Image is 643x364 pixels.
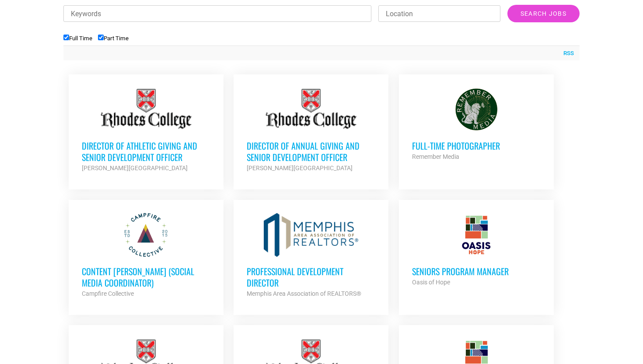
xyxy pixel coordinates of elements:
h3: Professional Development Director [247,266,375,288]
h3: Director of Annual Giving and Senior Development Officer [247,140,375,163]
input: Keywords [63,5,371,22]
strong: [PERSON_NAME][GEOGRAPHIC_DATA] [82,164,188,171]
a: Content [PERSON_NAME] (Social Media Coordinator) Campfire Collective [69,200,224,312]
h3: Content [PERSON_NAME] (Social Media Coordinator) [82,266,210,288]
strong: Oasis of Hope [412,279,450,286]
input: Search Jobs [507,5,580,22]
input: Full Time [63,35,69,40]
strong: Campfire Collective [82,290,134,297]
h3: Director of Athletic Giving and Senior Development Officer [82,140,210,163]
a: Director of Annual Giving and Senior Development Officer [PERSON_NAME][GEOGRAPHIC_DATA] [234,74,388,186]
strong: Memphis Area Association of REALTORS® [247,290,361,297]
a: Seniors Program Manager Oasis of Hope [399,200,554,301]
a: Full-Time Photographer Remember Media [399,74,554,175]
label: Part Time [98,35,129,42]
strong: [PERSON_NAME][GEOGRAPHIC_DATA] [247,164,353,171]
a: RSS [559,49,574,58]
input: Location [378,5,500,22]
strong: Remember Media [412,153,459,160]
input: Part Time [98,35,104,40]
a: Professional Development Director Memphis Area Association of REALTORS® [234,200,388,312]
a: Director of Athletic Giving and Senior Development Officer [PERSON_NAME][GEOGRAPHIC_DATA] [69,74,224,186]
label: Full Time [63,35,92,42]
h3: Seniors Program Manager [412,266,541,277]
h3: Full-Time Photographer [412,140,541,151]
